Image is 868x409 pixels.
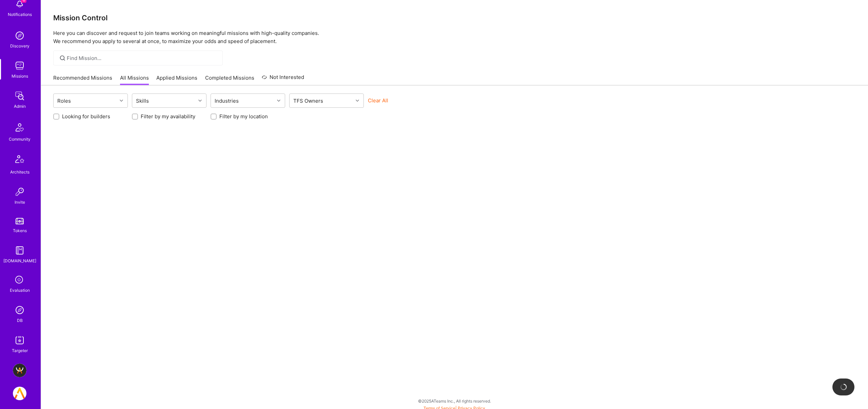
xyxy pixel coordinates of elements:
img: Community [12,119,28,136]
div: Notifications [8,11,32,18]
a: Applied Missions [156,74,197,85]
div: Architects [10,168,29,176]
img: BuildTeam [13,364,26,377]
div: Invite [15,199,25,206]
div: TFS Owners [292,96,325,106]
img: loading [840,384,847,390]
img: Invite [13,185,26,199]
i: icon Chevron [277,99,280,102]
div: Tokens [13,227,27,234]
h3: Mission Control [53,14,856,22]
i: icon Chevron [198,99,202,102]
a: BuildTeam [11,364,28,377]
input: Find Mission... [67,55,218,62]
div: DB [17,317,23,324]
i: icon Chevron [356,99,359,102]
label: Looking for builders [62,113,110,120]
img: tokens [16,218,24,224]
img: Skill Targeter [13,333,26,347]
a: Not Interested [262,73,304,85]
div: Skills [134,96,151,106]
i: icon Chevron [120,99,123,102]
i: icon SearchGrey [59,54,66,62]
p: Here you can discover and request to join teams working on meaningful missions with high-quality ... [53,29,856,45]
a: Completed Missions [205,74,254,85]
label: Filter by my availability [141,113,195,120]
a: Recommended Missions [53,74,112,85]
div: Roles [56,96,73,106]
i: icon SelectionTeam [13,274,26,287]
img: Admin Search [13,303,26,317]
div: Community [9,136,31,143]
div: Missions [12,73,28,80]
img: guide book [13,244,26,257]
div: Discovery [10,42,29,49]
img: teamwork [13,59,26,73]
div: Industries [213,96,240,106]
img: discovery [13,29,26,42]
div: Admin [14,103,26,110]
a: All Missions [120,74,149,85]
img: A.Team: internal dev team - join us in developing the A.Team platform [13,387,26,400]
button: Clear All [368,97,388,104]
img: admin teamwork [13,89,26,103]
a: A.Team: internal dev team - join us in developing the A.Team platform [11,387,28,400]
label: Filter by my location [219,113,268,120]
div: [DOMAIN_NAME] [3,257,36,264]
div: Targeter [12,347,28,354]
div: Evaluation [10,287,30,294]
img: Architects [12,152,28,168]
